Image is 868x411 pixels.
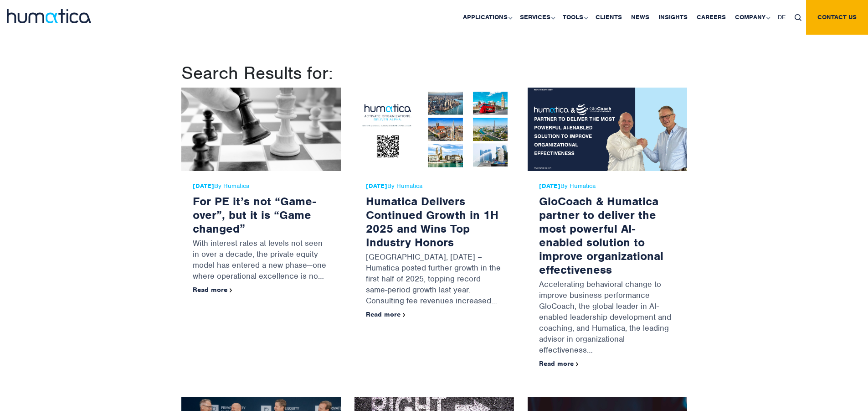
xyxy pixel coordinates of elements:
[230,288,232,292] img: arrowicon
[795,14,801,21] img: search_icon
[539,182,676,190] span: By Humatica
[193,182,214,190] strong: [DATE]
[366,310,406,318] a: Read more
[193,286,232,294] a: Read more
[366,249,503,311] p: [GEOGRAPHIC_DATA], [DATE] – Humatica posted further growth in the first half of 2025, topping rec...
[539,276,676,360] p: Accelerating behavioral change to improve business performance GloCoach, the global leader in AI-...
[193,182,329,190] span: By Humatica
[539,182,560,190] strong: [DATE]
[181,88,341,171] img: For PE it’s not “Game-over”, but it is “Game changed”
[528,88,687,171] img: GloCoach & Humatica partner to deliver the most powerful AI-enabled solution to improve organizat...
[366,182,387,190] strong: [DATE]
[403,313,406,317] img: arrowicon
[539,359,579,368] a: Read more
[354,88,514,171] img: Humatica Delivers Continued Growth in 1H 2025 and Wins Top Industry Honors
[539,194,663,277] a: GloCoach & Humatica partner to deliver the most powerful AI-enabled solution to improve organizat...
[576,362,579,366] img: arrowicon
[366,182,503,190] span: By Humatica
[193,235,329,286] p: With interest rates at levels not seen in over a decade, the private equity model has entered a n...
[778,13,786,21] span: DE
[181,62,687,84] h1: Search Results for:
[193,194,316,236] a: For PE it’s not “Game-over”, but it is “Game changed”
[7,9,91,23] img: logo
[366,194,498,250] a: Humatica Delivers Continued Growth in 1H 2025 and Wins Top Industry Honors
